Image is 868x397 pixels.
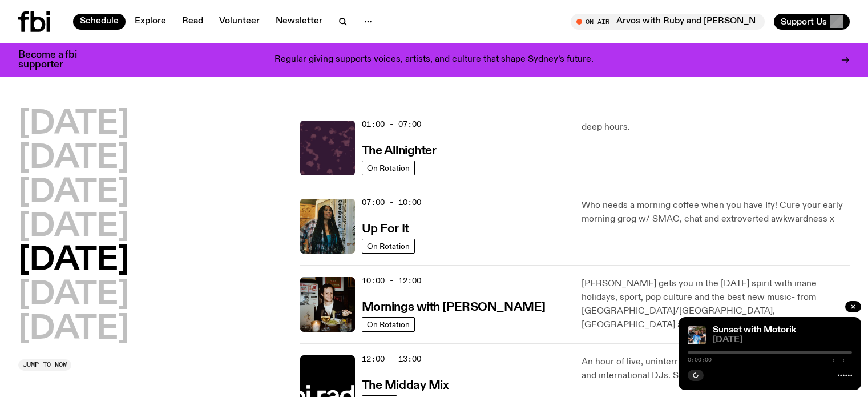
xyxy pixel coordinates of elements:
[362,239,415,254] a: On Rotation
[828,357,852,363] span: -:--:--
[300,199,355,254] img: Ify - a Brown Skin girl with black braided twists, looking up to the side with her tongue stickin...
[362,143,437,157] a: The Allnighter
[688,357,712,363] span: 0:00:00
[582,199,850,226] p: Who needs a morning coffee when you have Ify! Cure your early morning grog w/ SMAC, chat and extr...
[18,211,129,243] button: [DATE]
[713,336,852,344] span: [DATE]
[18,143,129,175] button: [DATE]
[774,14,850,30] button: Support Us
[367,242,410,250] span: On Rotation
[362,223,409,235] h3: Up For It
[582,355,850,383] p: An hour of live, uninterrupted music from some of the best local and international DJs. Start you...
[18,279,129,311] button: [DATE]
[367,163,410,172] span: On Rotation
[571,14,765,30] button: On AirArvos with Ruby and [PERSON_NAME]
[18,314,129,346] button: [DATE]
[362,275,421,286] span: 10:00 - 12:00
[362,221,409,235] a: Up For It
[300,277,355,332] img: Sam blankly stares at the camera, brightly lit by a camera flash wearing a hat collared shirt and...
[362,161,415,175] a: On Rotation
[128,14,173,30] a: Explore
[362,299,546,314] a: Mornings with [PERSON_NAME]
[713,326,796,335] a: Sunset with Motorik
[18,177,129,209] button: [DATE]
[18,50,91,70] h3: Become a fbi supporter
[362,378,449,392] a: The Midday Mix
[212,14,267,30] a: Volunteer
[175,14,210,30] a: Read
[362,145,437,157] h3: The Allnighter
[362,317,415,332] a: On Rotation
[688,326,706,344] img: Andrew, Reenie, and Pat stand in a row, smiling at the camera, in dappled light with a vine leafe...
[367,320,410,328] span: On Rotation
[582,277,850,332] p: [PERSON_NAME] gets you in the [DATE] spirit with inane holidays, sport, pop culture and the best ...
[18,245,129,277] button: [DATE]
[582,121,850,134] p: deep hours.
[362,119,421,130] span: 01:00 - 07:00
[23,362,67,368] span: Jump to now
[18,359,71,371] button: Jump to now
[274,55,594,65] p: Regular giving supports voices, artists, and culture that shape Sydney’s future.
[269,14,329,30] a: Newsletter
[73,14,126,30] a: Schedule
[781,17,827,27] span: Support Us
[362,197,421,208] span: 07:00 - 10:00
[18,109,129,141] button: [DATE]
[362,354,421,364] span: 12:00 - 13:00
[362,380,449,392] h3: The Midday Mix
[362,302,546,314] h3: Mornings with [PERSON_NAME]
